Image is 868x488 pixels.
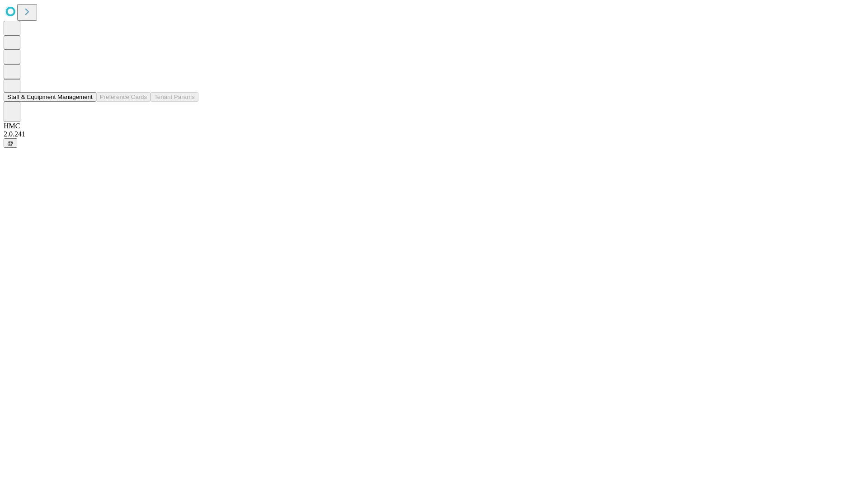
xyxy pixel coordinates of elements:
[4,138,17,148] button: @
[4,92,96,102] button: Staff & Equipment Management
[4,122,864,130] div: HMC
[151,92,198,102] button: Tenant Params
[7,140,14,146] span: @
[96,92,151,102] button: Preference Cards
[4,130,864,138] div: 2.0.241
